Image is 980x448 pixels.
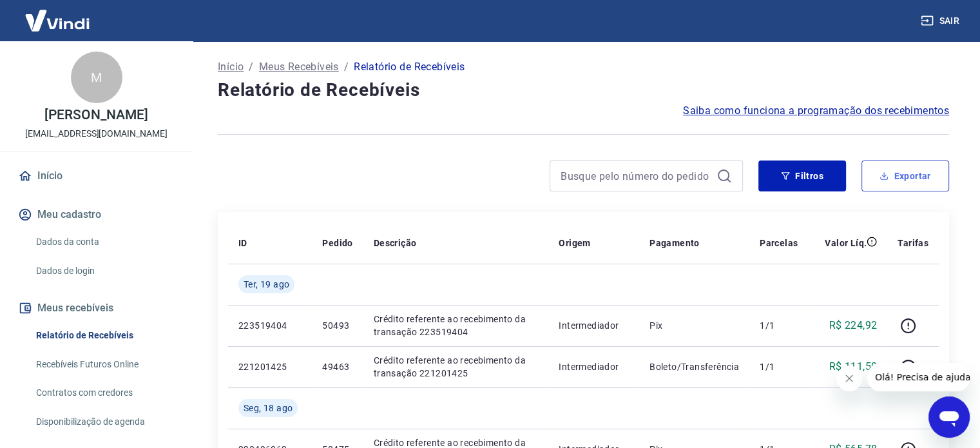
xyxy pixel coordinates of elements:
[218,59,244,75] a: Início
[760,237,798,249] p: Parcelas
[218,77,949,103] h4: Relatório de Recebíveis
[354,59,465,75] p: Relatório de Recebíveis
[15,294,177,322] button: Meus recebíveis
[31,258,177,284] a: Dados de login
[374,354,538,380] p: Crédito referente ao recebimento da transação 221201425
[825,237,867,249] p: Valor Líq.
[559,237,590,249] p: Origem
[760,360,798,373] p: 1/1
[344,59,349,75] p: /
[31,409,177,435] a: Disponibilização de agenda
[760,319,798,332] p: 1/1
[374,313,538,338] p: Crédito referente ao recebimento da transação 223519404
[649,319,739,332] p: Pix
[561,166,711,186] input: Busque pelo número do pedido
[829,359,878,375] p: R$ 111,50
[829,318,878,333] p: R$ 224,92
[15,162,177,190] a: Início
[238,360,302,373] p: 221201425
[683,103,949,119] a: Saiba como funciona a programação dos recebimentos
[374,237,417,249] p: Descrição
[31,229,177,255] a: Dados da conta
[238,319,302,332] p: 223519404
[25,127,168,141] p: [EMAIL_ADDRESS][DOMAIN_NAME]
[31,351,177,378] a: Recebíveis Futuros Online
[559,319,629,332] p: Intermediador
[259,59,339,75] a: Meus Recebíveis
[44,108,148,122] p: [PERSON_NAME]
[559,360,629,373] p: Intermediador
[71,52,122,103] div: M
[249,59,253,75] p: /
[898,237,928,249] p: Tarifas
[928,396,970,438] iframe: Botão para abrir a janela de mensagens
[322,237,352,249] p: Pedido
[8,9,108,19] span: Olá! Precisa de ajuda?
[758,161,846,191] button: Filtros
[867,363,970,391] iframe: Mensagem da empresa
[649,360,739,373] p: Boleto/Transferência
[15,1,99,40] img: Vindi
[649,237,700,249] p: Pagamento
[918,9,965,33] button: Sair
[322,360,352,373] p: 49463
[238,237,247,249] p: ID
[15,200,177,229] button: Meu cadastro
[31,322,177,349] a: Relatório de Recebíveis
[31,380,177,406] a: Contratos com credores
[322,319,352,332] p: 50493
[861,161,949,191] button: Exportar
[244,402,293,414] span: Seg, 18 ago
[244,278,289,291] span: Ter, 19 ago
[836,365,862,391] iframe: Fechar mensagem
